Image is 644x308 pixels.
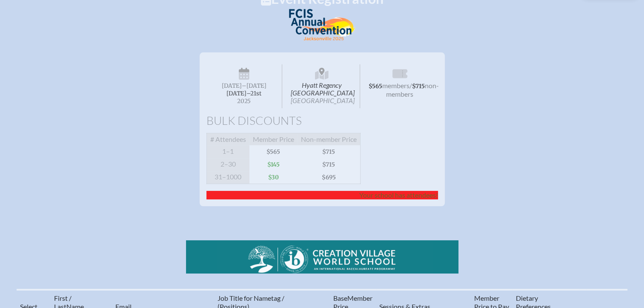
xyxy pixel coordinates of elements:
[242,82,266,89] span: –[DATE]
[248,244,396,273] img: Creation Village World School
[298,171,361,184] span: $695
[213,98,275,104] span: 2025
[298,133,361,146] span: Non-member Price
[291,96,355,104] span: [GEOGRAPHIC_DATA]
[298,145,361,158] span: $715
[249,145,298,158] span: $565
[359,191,438,199] span: Your school has attendees!
[249,171,298,184] span: $30
[289,9,355,41] img: FCIS Convention 2025
[54,294,72,302] span: First /
[284,64,360,108] span: Hyatt Regency [GEOGRAPHIC_DATA]
[226,90,261,97] span: [DATE]–⁠21st
[222,82,242,89] span: [DATE]
[386,81,439,98] span: non-members
[206,115,438,127] h1: Bulk Discounts
[412,83,425,90] span: $715
[369,83,382,90] span: $565
[298,158,361,171] span: $715
[206,171,249,184] span: 31–1000
[249,158,298,171] span: $145
[366,294,372,302] span: er
[249,133,298,146] span: Member Price
[206,133,249,146] span: # Attendees
[333,294,347,302] span: Base
[206,145,249,158] span: 1–1
[409,81,412,89] span: /
[206,158,249,171] span: 2–30
[382,81,409,89] span: members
